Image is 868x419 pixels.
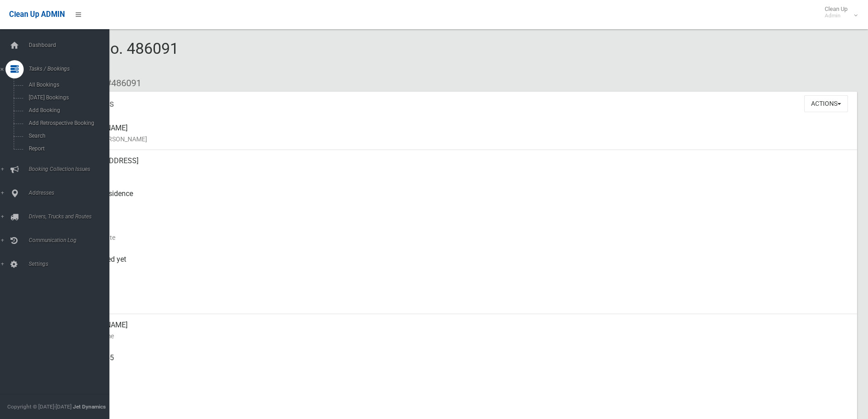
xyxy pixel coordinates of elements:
li: #486091 [99,75,141,92]
small: Mobile [73,363,850,374]
small: Collection Date [73,232,850,243]
small: Name of [PERSON_NAME] [73,134,850,145]
div: Front of Residence [73,183,850,216]
strong: Jet Dynamics [73,403,106,410]
span: Add Booking [26,107,108,114]
small: Zone [73,298,850,309]
span: Communication Log [26,237,116,243]
span: Settings [26,261,116,267]
span: All Bookings [26,82,108,88]
span: Clean Up ADMIN [9,10,65,19]
span: Dashboard [26,42,116,48]
span: Booking Collection Issues [26,166,116,172]
div: [DATE] [73,216,850,248]
small: Collected At [73,265,850,276]
span: Tasks / Bookings [26,66,116,72]
small: Address [73,166,850,177]
div: [STREET_ADDRESS] [73,150,850,183]
div: [DATE] [73,281,850,314]
span: Copyright © [DATE]-[DATE] [7,403,72,410]
small: Pickup Point [73,199,850,210]
span: Search [26,133,108,139]
div: Not collected yet [73,248,850,281]
span: Report [26,145,108,152]
div: None given [73,380,850,413]
span: Clean Up [820,5,857,19]
button: Actions [804,95,848,112]
div: 0424407865 [73,347,850,380]
span: Add Retrospective Booking [26,120,108,126]
div: [PERSON_NAME] [73,314,850,347]
div: [PERSON_NAME] [73,117,850,150]
span: Drivers, Trucks and Routes [26,213,116,220]
small: Contact Name [73,331,850,341]
span: [DATE] Bookings [26,94,108,101]
span: Booking No. 486091 [40,39,179,75]
span: Addresses [26,190,116,196]
small: Admin [825,12,847,19]
small: Landline [73,396,850,407]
